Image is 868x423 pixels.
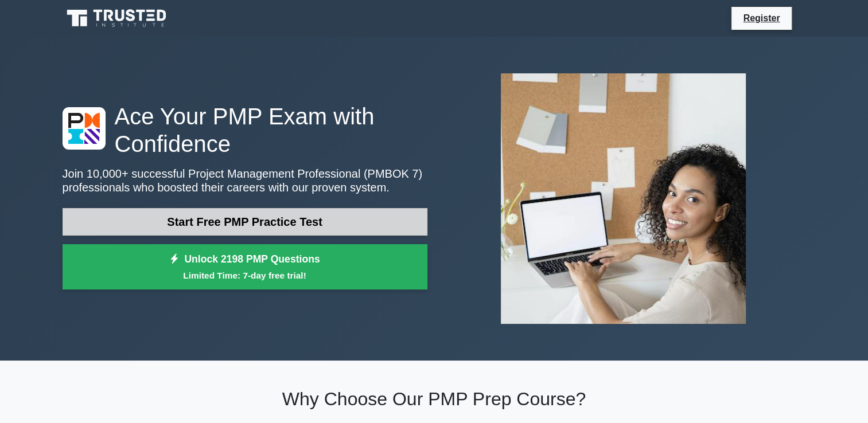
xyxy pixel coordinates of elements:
h1: Ace Your PMP Exam with Confidence [63,103,427,158]
p: Join 10,000+ successful Project Management Professional (PMBOK 7) professionals who boosted their... [63,167,427,194]
small: Limited Time: 7-day free trial! [77,269,413,282]
a: Register [736,11,787,25]
h2: Why Choose Our PMP Prep Course? [63,388,806,410]
a: Unlock 2198 PMP QuestionsLimited Time: 7-day free trial! [63,244,427,290]
a: Start Free PMP Practice Test [63,208,427,236]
